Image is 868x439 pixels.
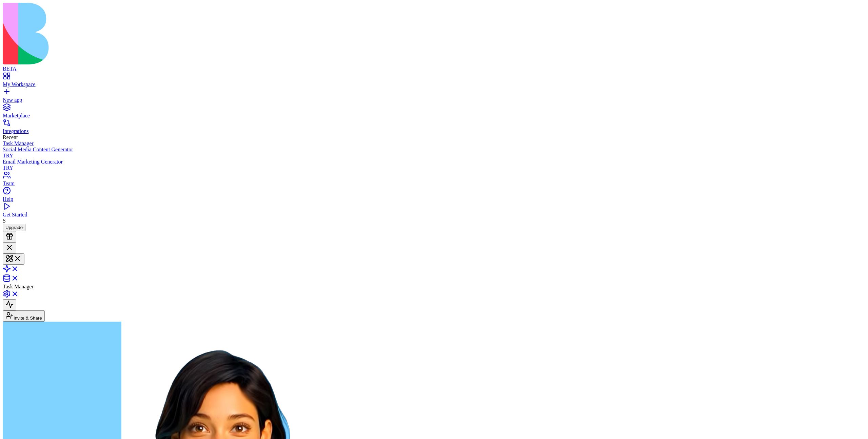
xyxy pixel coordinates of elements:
[3,97,865,103] div: New app
[3,60,865,72] a: BETA
[3,310,45,322] button: Invite & Share
[3,81,865,88] div: My Workspace
[3,218,6,224] span: S
[3,190,865,202] a: Help
[3,212,865,218] div: Get Started
[3,3,275,64] img: logo
[3,153,865,159] div: TRY
[3,134,18,140] span: Recent
[3,122,865,134] a: Integrations
[3,113,865,119] div: Marketplace
[3,140,865,147] a: Task Manager
[3,66,865,72] div: BETA
[3,128,865,134] div: Integrations
[3,196,865,202] div: Help
[3,147,865,159] a: Social Media Content GeneratorTRY
[3,107,865,119] a: Marketplace
[3,147,865,153] div: Social Media Content Generator
[3,159,865,165] div: Email Marketing Generator
[3,75,865,88] a: My Workspace
[3,159,865,171] a: Email Marketing GeneratorTRY
[3,284,34,289] span: Task Manager
[3,180,865,187] div: Team
[3,206,865,218] a: Get Started
[3,224,25,231] button: Upgrade
[3,91,865,103] a: New app
[3,165,865,171] div: TRY
[3,224,25,230] a: Upgrade
[3,174,865,187] a: Team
